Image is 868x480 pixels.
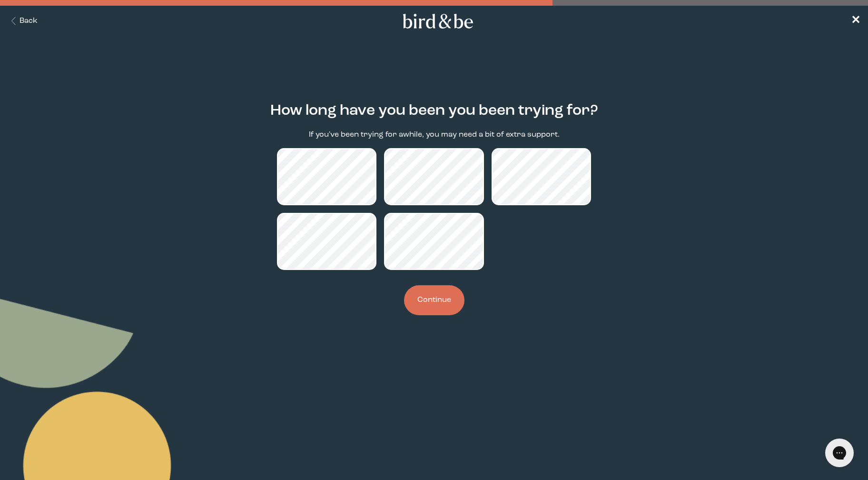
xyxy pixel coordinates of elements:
[851,13,860,30] a: ✕
[820,435,858,470] iframe: Gorgias live chat messenger
[404,285,464,315] button: Continue
[309,130,560,140] p: If you've been trying for awhile, you may need a bit of extra support.
[8,16,38,27] button: Back Button
[851,15,860,27] span: ✕
[270,100,598,122] h2: How long have you been you been trying for?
